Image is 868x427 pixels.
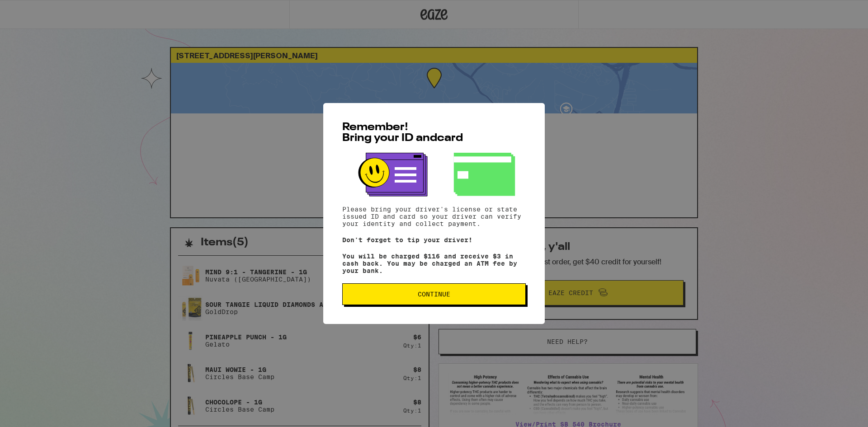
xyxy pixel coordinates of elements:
[342,253,526,274] p: You will be charged $116 and receive $3 in cash back. You may be charged an ATM fee by your bank.
[342,206,526,227] p: Please bring your driver's license or state issued ID and card so your driver can verify your ide...
[418,291,450,297] span: Continue
[342,122,463,144] span: Remember! Bring your ID and card
[342,236,526,244] p: Don't forget to tip your driver!
[342,283,526,305] button: Continue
